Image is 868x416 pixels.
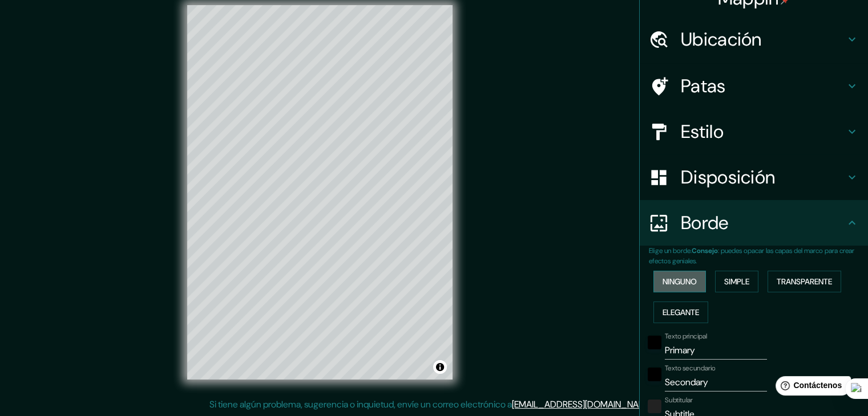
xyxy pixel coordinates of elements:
[648,368,661,381] button: negro
[665,364,716,373] font: Texto secundario
[640,63,868,109] div: Patas
[648,336,661,349] button: negro
[715,271,758,292] button: Simple
[665,395,693,405] font: Subtitular
[653,301,708,323] button: Elegante
[209,398,512,410] font: Si tiene algún problema, sugerencia o inquietud, envíe un correo electrónico a
[433,360,447,374] button: Activar o desactivar atribución
[648,399,661,413] button: color-222222
[649,246,692,255] font: Elige un borde.
[649,246,854,266] font: : puedes opacar las capas del marco para crear efectos geniales.
[640,109,868,154] div: Estilo
[692,246,718,255] font: Consejo
[777,276,832,287] font: Transparente
[681,120,724,144] font: Estilo
[653,271,706,292] button: Ninguno
[766,372,855,403] iframe: Lanzador de widgets de ayuda
[681,211,729,235] font: Borde
[681,165,775,189] font: Disposición
[724,276,749,287] font: Simple
[663,276,697,287] font: Ninguno
[768,271,841,292] button: Transparente
[512,398,653,410] a: [EMAIL_ADDRESS][DOMAIN_NAME]
[681,27,762,51] font: Ubicación
[665,332,707,341] font: Texto principal
[681,74,726,98] font: Patas
[640,17,868,62] div: Ubicación
[663,307,699,317] font: Elegante
[640,200,868,246] div: Borde
[640,154,868,200] div: Disposición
